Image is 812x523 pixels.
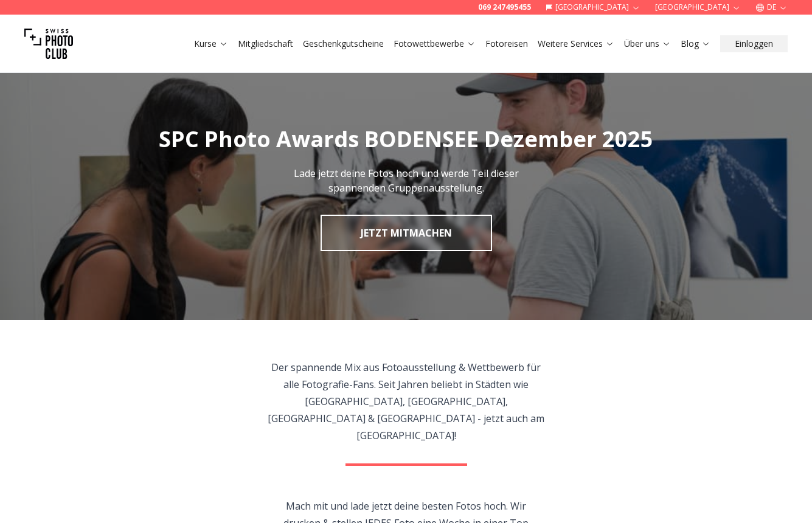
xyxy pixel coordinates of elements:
button: Weitere Services [533,35,619,52]
a: Fotoreisen [485,38,528,50]
img: Swiss photo club [24,19,73,68]
a: JETZT MITMACHEN [321,215,492,251]
a: Fotowettbewerbe [394,38,476,50]
button: Über uns [619,35,676,52]
button: Geschenkgutscheine [298,35,389,52]
a: Kurse [194,38,228,50]
a: Geschenkgutscheine [303,38,384,50]
button: Kurse [189,35,233,52]
a: Mitgliedschaft [238,38,293,50]
button: Mitgliedschaft [233,35,298,52]
a: 069 247495455 [478,2,531,12]
button: Fotowettbewerbe [389,35,481,52]
a: Weitere Services [538,38,614,50]
button: Einloggen [720,35,788,52]
a: Blog [681,38,710,50]
p: Der spannende Mix aus Fotoausstellung & Wettbewerb für alle Fotografie-Fans. Seit Jahren beliebt ... [267,359,545,444]
p: Lade jetzt deine Fotos hoch und werde Teil dieser spannenden Gruppenausstellung. [270,166,543,195]
a: Über uns [624,38,671,50]
button: Blog [676,35,715,52]
button: Fotoreisen [481,35,533,52]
